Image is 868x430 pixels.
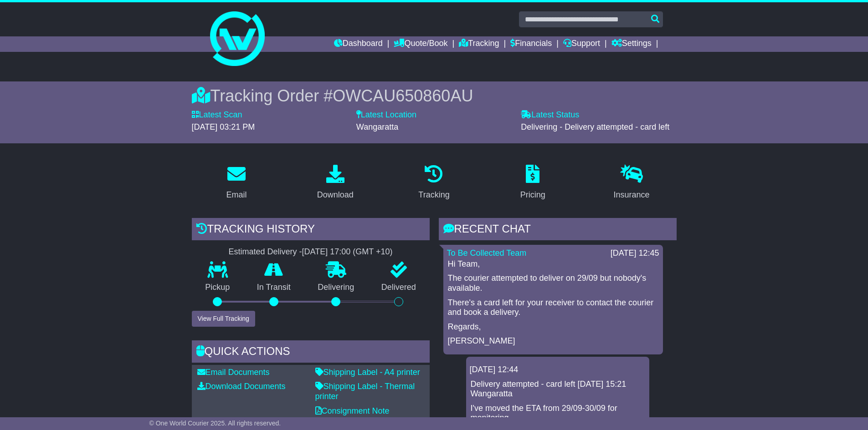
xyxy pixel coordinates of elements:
a: To Be Collected Team [447,248,527,258]
span: © One World Courier 2025. All rights reserved. [149,420,281,427]
p: Delivery attempted - card left [DATE] 15:21 Wangaratta [471,379,645,399]
label: Latest Location [356,110,416,120]
a: Email Documents [197,368,270,377]
span: Delivering - Delivery attempted - card left [521,122,669,132]
span: [DATE] 03:21 PM [192,122,255,132]
a: Quote/Book [394,36,447,52]
div: Insurance [614,189,650,201]
div: Download [317,189,354,201]
p: I've moved the ETA from 29/09-30/09 for monitoring. [471,404,645,423]
div: RECENT CHAT [439,218,677,243]
a: Pricing [514,162,551,204]
a: Shipping Label - A4 printer [315,368,420,377]
span: OWCAU650860AU [333,86,473,105]
p: [PERSON_NAME] [448,336,658,346]
div: Estimated Delivery - [192,247,430,257]
a: Support [563,36,600,52]
a: Shipping Label - Thermal printer [315,382,415,401]
a: Download Documents [197,382,286,391]
button: View Full Tracking [192,311,255,327]
p: Hi Team, [448,259,658,269]
div: Pricing [520,189,545,201]
a: Financials [510,36,552,52]
div: Tracking Order # [192,86,677,106]
div: [DATE] 17:00 (GMT +10) [302,247,393,257]
p: Regards, [448,322,658,332]
div: [DATE] 12:44 [470,365,646,375]
a: Settings [611,36,652,52]
label: Latest Status [521,110,579,120]
div: Tracking [418,189,449,201]
a: Consignment Note [315,406,390,415]
div: Tracking history [192,218,430,243]
a: Dashboard [334,36,383,52]
a: Email [220,162,252,204]
a: Tracking [412,162,455,204]
div: Quick Actions [192,340,430,365]
label: Latest Scan [192,110,242,120]
p: There's a card left for your receiver to contact the courier and book a delivery. [448,298,658,318]
div: [DATE] 12:45 [611,248,659,258]
a: Download [311,162,360,204]
span: Wangaratta [356,122,398,132]
div: Email [226,189,247,201]
a: Tracking [459,36,499,52]
a: Insurance [608,162,656,204]
p: Pickup [192,283,244,293]
p: Delivered [368,283,430,293]
p: In Transit [243,283,304,293]
p: Delivering [304,283,368,293]
p: The courier attempted to deliver on 29/09 but nobody's available. [448,273,658,293]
